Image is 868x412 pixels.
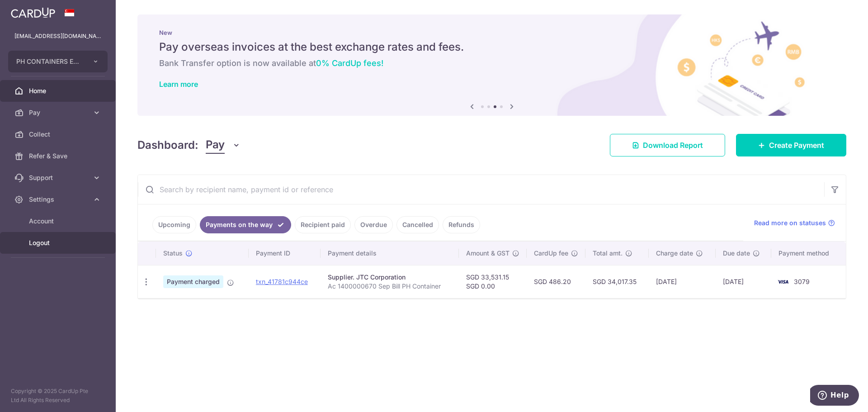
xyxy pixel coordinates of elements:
[29,108,89,117] span: Pay
[774,276,792,287] img: Bank Card
[593,249,623,258] span: Total amt.
[29,217,89,226] span: Account
[585,265,649,298] td: SGD 34,017.35
[754,218,835,227] a: Read more on statuses
[527,265,585,298] td: SGD 486.20
[443,216,480,233] a: Refunds
[769,140,824,151] span: Create Payment
[8,51,108,72] button: PH CONTAINERS EXPRESS (S) PTE LTD
[656,249,693,258] span: Charge date
[354,216,393,233] a: Overdue
[159,58,825,69] h6: Bank Transfer option is now available at
[396,216,439,233] a: Cancelled
[200,216,291,233] a: Payments on the way
[754,218,826,227] span: Read more on statuses
[794,278,810,285] span: 3079
[137,137,198,153] h4: Dashboard:
[810,385,859,407] iframe: Opens a widget where you can find more information
[466,249,509,258] span: Amount & GST
[206,137,241,154] button: Pay
[14,32,101,41] p: [EMAIL_ADDRESS][DOMAIN_NAME]
[163,249,183,258] span: Status
[29,130,89,139] span: Collect
[328,273,452,282] div: Supplier. JTC Corporation
[29,238,89,247] span: Logout
[11,7,55,18] img: CardUp
[459,265,527,298] td: SGD 33,531.15 SGD 0.00
[256,278,308,285] a: txn_41781c944ce
[316,58,383,68] span: 0% CardUp fees!
[137,14,846,116] img: International Invoice Banner
[29,173,89,182] span: Support
[29,86,89,95] span: Home
[610,134,725,156] a: Download Report
[321,242,459,265] th: Payment details
[716,265,772,298] td: [DATE]
[159,40,825,54] h5: Pay overseas invoices at the best exchange rates and fees.
[643,140,703,151] span: Download Report
[771,242,846,265] th: Payment method
[16,57,83,66] span: PH CONTAINERS EXPRESS (S) PTE LTD
[249,242,321,265] th: Payment ID
[138,175,824,204] input: Search by recipient name, payment id or reference
[649,265,715,298] td: [DATE]
[328,282,452,291] p: Ac 1400000670 Sep Bill PH Container
[159,29,825,36] p: New
[723,249,750,258] span: Due date
[295,216,351,233] a: Recipient paid
[29,195,89,204] span: Settings
[159,80,198,89] a: Learn more
[163,275,223,288] span: Payment charged
[206,137,225,154] span: Pay
[152,216,196,233] a: Upcoming
[534,249,568,258] span: CardUp fee
[736,134,846,156] a: Create Payment
[29,152,89,161] span: Refer & Save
